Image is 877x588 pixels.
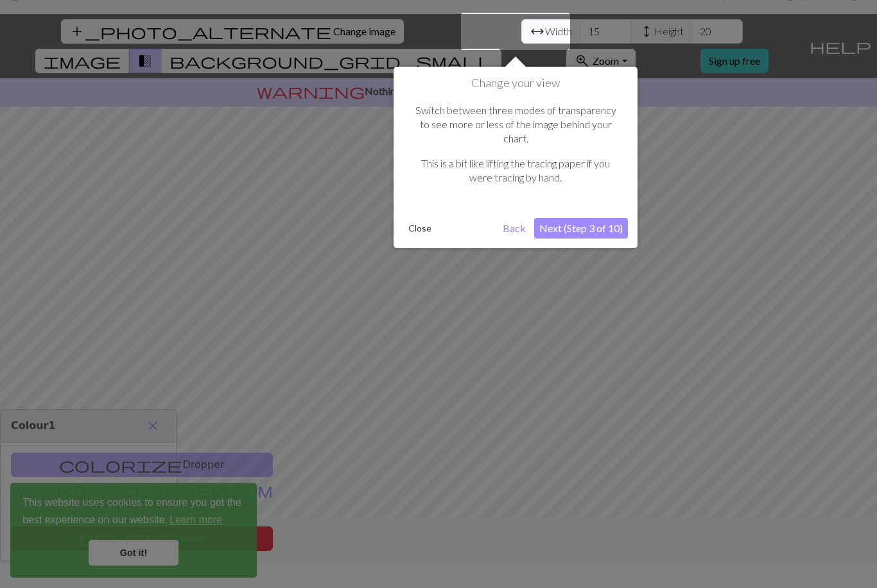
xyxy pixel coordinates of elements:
[498,218,531,239] button: Back
[410,156,621,185] p: This is a bit like lifting the tracing paper if you were tracing by hand.
[534,218,628,239] button: Next (Step 3 of 10)
[394,67,638,248] div: Change your view
[403,76,628,90] h1: Change your view
[410,103,621,146] p: Switch between three modes of transparency to see more or less of the image behind your chart.
[403,219,437,238] button: Close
